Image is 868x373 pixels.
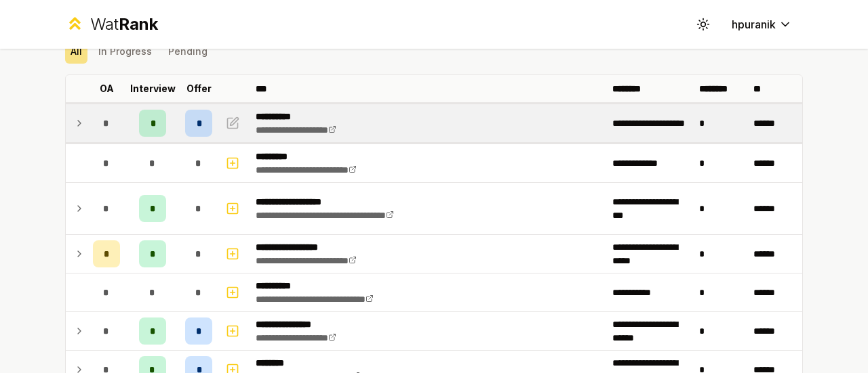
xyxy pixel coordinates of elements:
span: hpuranik [732,16,776,32]
button: Pending [163,39,213,64]
button: In Progress [93,39,157,64]
button: hpuranik [721,12,803,37]
p: Interview [130,82,176,95]
button: All [65,39,87,64]
span: Rank [119,14,158,34]
div: Wat [90,14,158,35]
a: WatRank [65,14,158,35]
p: OA [100,82,114,95]
p: Offer [186,82,212,95]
